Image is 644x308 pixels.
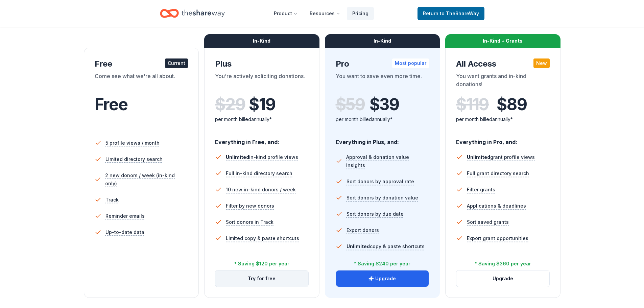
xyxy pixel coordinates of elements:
span: Unlimited [467,154,490,160]
div: Plus [215,58,309,69]
div: per month billed annually* [336,115,429,123]
a: Pricing [347,7,374,20]
span: copy & paste shortcuts [347,243,425,249]
span: $ 89 [497,95,527,114]
span: to TheShareWay [440,10,479,16]
button: Upgrade [456,270,549,287]
span: Reminder emails [105,212,145,220]
div: Free [95,58,188,69]
div: * Saving $240 per year [354,260,410,268]
div: per month billed annually* [456,115,550,123]
span: Export grant opportunities [467,234,528,242]
span: Sort saved grants [467,218,509,226]
span: Full grant directory search [467,169,529,177]
span: Sort donors by approval rate [347,177,414,186]
span: Track [105,196,119,204]
div: In-Kind + Grants [445,34,560,48]
span: Sort donors in Track [226,218,273,226]
button: Upgrade [336,270,429,287]
a: Returnto TheShareWay [418,7,484,20]
div: Current [165,58,188,68]
button: Product [268,7,303,20]
button: Try for free [215,270,308,287]
span: Unlimited [347,243,370,249]
div: Everything in Pro, and: [456,132,550,146]
div: New [533,58,550,68]
span: Export donors [347,226,379,234]
div: * Saving $360 per year [475,260,531,268]
div: Come see what we're all about. [95,72,188,91]
span: grant profile views [467,154,535,160]
span: 5 profile views / month [105,139,160,147]
span: 10 new in-kind donors / week [226,186,296,194]
span: Full in-kind directory search [226,169,292,177]
span: Free [95,94,128,114]
span: Limited copy & paste shortcuts [226,234,299,242]
button: Resources [304,7,345,20]
div: per month billed annually* [215,115,309,123]
div: Pro [336,58,429,69]
div: * Saving $120 per year [234,260,289,268]
span: Sort donors by donation value [347,194,418,202]
div: You're actively soliciting donations. [215,72,309,91]
span: Applications & deadlines [467,202,526,210]
div: In-Kind [204,34,319,48]
div: All Access [456,58,550,69]
span: Limited directory search [105,155,163,163]
span: 2 new donors / week (in-kind only) [105,171,188,188]
span: in-kind profile views [226,154,298,160]
div: You want to save even more time. [336,72,429,91]
div: Most popular [392,58,429,68]
span: $ 19 [249,95,275,114]
span: Filter by new donors [226,202,274,210]
span: Unlimited [226,154,249,160]
a: Home [160,5,225,21]
span: $ 39 [369,95,399,114]
span: Return [423,9,479,18]
span: Sort donors by due date [347,210,404,218]
nav: Main [268,5,374,21]
span: Filter grants [467,186,495,194]
div: Everything in Plus, and: [336,132,429,146]
div: You want grants and in-kind donations! [456,72,550,91]
div: In-Kind [325,34,440,48]
div: Everything in Free, and: [215,132,309,146]
span: Up-to-date data [105,228,144,236]
span: Approval & donation value insights [346,153,429,169]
